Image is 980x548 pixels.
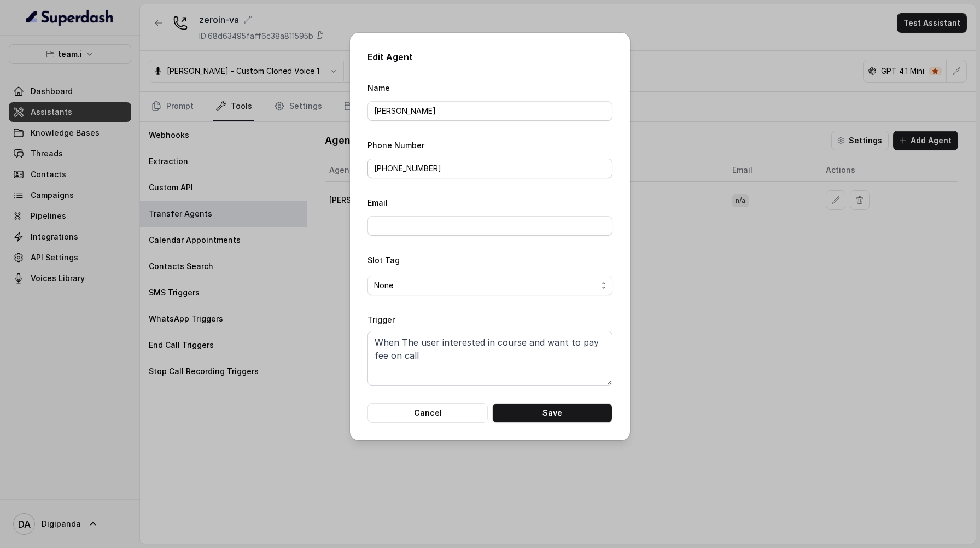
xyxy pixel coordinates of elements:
[367,198,388,207] label: Email
[367,331,612,386] textarea: When The user interested in course and want to pay fee on call
[367,50,612,63] h2: Edit Agent
[367,141,424,150] label: Phone Number
[374,279,597,292] span: None
[367,276,612,295] button: None
[492,403,612,423] button: Save
[367,315,395,324] label: Trigger
[367,403,488,423] button: Cancel
[367,255,400,265] label: Slot Tag
[367,83,390,92] label: Name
